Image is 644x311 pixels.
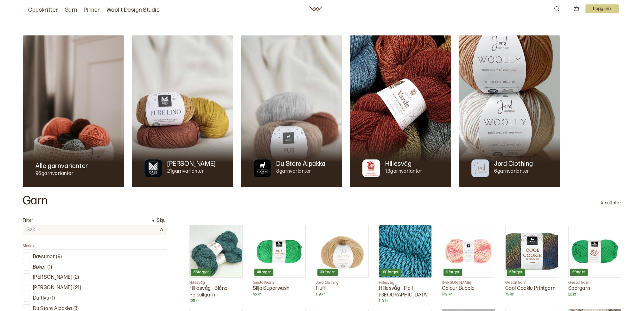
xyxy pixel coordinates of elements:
img: Merkegarn [253,159,271,177]
p: 5 farger [572,270,585,275]
p: 135 kr [189,299,242,304]
p: 149 kr [442,292,495,297]
p: ( 9 ) [56,254,62,260]
p: ( 21 ) [73,285,81,291]
p: Hillesvåg [379,280,432,285]
p: ( 2 ) [73,274,79,281]
a: Woolit [309,6,322,11]
img: Jord Clothing [459,35,560,187]
p: [PERSON_NAME] [33,285,72,291]
p: 96 garnvarianter [35,171,88,177]
p: Fluff [316,285,369,292]
p: Cool Cookie Printgarn [505,285,558,292]
p: Gjestal Garn [253,280,306,285]
a: Fluff30fargerJord ClothingFluff119 kr [316,225,369,297]
p: Logg inn [585,4,619,13]
p: Hillesvåg - Fjell [GEOGRAPHIC_DATA] [379,285,432,299]
button: User dropdown [585,4,619,13]
p: 79 kr [505,292,558,297]
p: Resultater [600,200,621,206]
p: Hillesvåg - Blåne Pelsullgarn [189,285,242,299]
p: Jord Clothing [494,159,533,168]
p: 6 farger [509,270,523,275]
p: 21 garnvarianter [167,168,216,175]
img: Merkegarn [144,159,162,177]
p: 36 farger [194,270,209,275]
a: Silja Superwash41fargerGjestal GarnSilja Superwash45 kr [253,225,306,297]
p: Skjul [157,217,167,224]
p: Spargarn [568,285,621,292]
img: Dale Garn [132,35,233,187]
p: 9 farger [446,270,459,275]
p: Filter [23,217,34,224]
p: [PERSON_NAME] [442,280,495,285]
p: Duftlys [33,295,49,302]
p: Alle garnvarianter [35,162,88,171]
h2: Garn [23,195,48,207]
a: Cool Cookie Printgarn6fargerGjestal GarnCool Cookie Printgarn79 kr [505,225,558,297]
p: 119 kr [316,292,369,297]
span: Merke [23,244,34,248]
img: Colour Bubble [442,225,494,277]
p: Du Store Alpakka [276,159,326,168]
p: 45 kr [253,292,306,297]
img: Spargarn [569,225,621,277]
img: Fluff [316,225,368,277]
p: [PERSON_NAME] [167,159,216,168]
a: Pinner [84,6,100,15]
p: 30 farger [320,270,335,275]
p: Bøker [33,264,46,271]
p: Hillesvåg [385,159,411,168]
p: ( 1 ) [50,295,55,302]
p: 22 kr [568,292,621,297]
img: Merkegarn [471,159,489,177]
p: Jord Clothing [316,280,369,285]
a: Colour Bubble9farger[PERSON_NAME]Colour Bubble149 kr [442,225,495,297]
a: Hillesvåg - Blåne Pelsullgarn36fargerHillesvågHillesvåg - Blåne Pelsullgarn135 kr [189,225,242,304]
p: 110 kr [379,299,432,304]
p: ( 1 ) [48,264,52,271]
p: [PERSON_NAME] [33,274,72,281]
img: Merkegarn [362,159,380,177]
img: Hillesvåg - Blåne Pelsullgarn [190,225,242,277]
a: Woolit Design Studio [106,6,160,15]
p: Gjestal Garn [505,280,558,285]
p: 13 garnvarianter [385,168,422,175]
a: Spargarn5fargerGjestal GarnSpargarn22 kr [568,225,621,297]
p: Gjestal Garn [568,280,621,285]
p: Silja Superwash [253,285,306,292]
p: 6 garnvarianter [494,168,533,175]
p: Bæstmor [33,254,55,260]
a: Garn [65,6,77,15]
p: 60 farger [383,270,399,275]
img: Cool Cookie Printgarn [506,225,558,277]
input: Søk [23,226,156,235]
p: Colour Bubble [442,285,495,292]
p: 8 garnvarianter [276,168,326,175]
p: Hillesvåg [189,280,242,285]
img: Hillesvåg [350,35,451,187]
a: Oppskrifter [28,6,58,15]
a: Hillesvåg - Fjell Sokkegarn60fargerHillesvågHillesvåg - Fjell [GEOGRAPHIC_DATA]110 kr [379,225,432,304]
img: Hillesvåg - Fjell Sokkegarn [379,225,431,277]
img: Silja Superwash [253,225,305,277]
p: 41 farger [257,270,271,275]
img: Du Store Alpakka [241,35,342,187]
img: Alle garnvarianter [23,35,124,187]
